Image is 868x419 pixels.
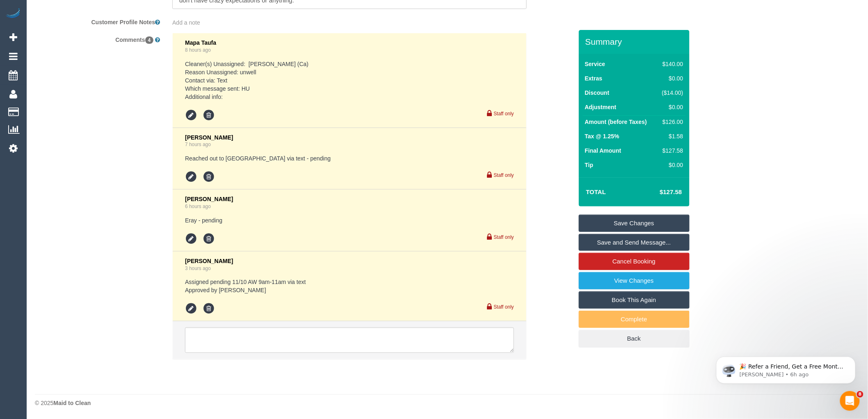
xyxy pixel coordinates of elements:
div: $126.00 [659,118,683,126]
label: Tax @ 1.25% [585,132,619,140]
a: View Changes [579,272,690,289]
small: Staff only [494,304,514,310]
div: $0.00 [659,161,683,169]
a: Save Changes [579,215,690,232]
div: © 2025 [35,399,860,407]
a: 7 hours ago [185,142,211,147]
a: Book This Again [579,291,690,309]
strong: Maid to Clean [53,400,91,406]
a: Back [579,330,690,347]
div: $127.58 [659,147,683,155]
label: Final Amount [585,147,621,155]
img: Automaid Logo [5,8,21,20]
pre: Reached out to [GEOGRAPHIC_DATA] via text - pending [185,154,514,163]
span: [PERSON_NAME] [185,258,233,264]
div: $0.00 [659,74,683,82]
label: Tip [585,161,594,169]
small: Staff only [494,172,514,178]
h4: $127.58 [635,189,682,196]
label: Adjustment [585,103,617,111]
a: Cancel Booking [579,253,690,270]
small: Staff only [494,234,514,240]
div: ($14.00) [659,89,683,97]
label: Comments [29,33,166,44]
span: 8 [857,391,863,398]
small: Staff only [494,111,514,117]
iframe: Intercom live chat [840,391,860,411]
a: 6 hours ago [185,204,211,209]
a: 3 hours ago [185,266,211,271]
pre: Eray - pending [185,216,514,224]
pre: Assigned pending 11/10 AW 9am-11am via text Approved by [PERSON_NAME] [185,278,514,294]
pre: Cleaner(s) Unassigned: [PERSON_NAME] (Ca) Reason Unassigned: unwell Contact via: Text Which messa... [185,60,514,101]
span: 4 [145,37,154,44]
a: Save and Send Message... [579,234,690,251]
label: Customer Profile Notes [29,15,166,26]
h3: Summary [585,37,685,46]
div: $1.58 [659,132,683,140]
label: Extras [585,74,603,82]
p: Message from Ellie, sent 6h ago [36,32,142,39]
span: [PERSON_NAME] [185,196,233,202]
iframe: Intercom notifications message [704,339,868,397]
label: Amount (before Taxes) [585,118,647,126]
span: Mapa Taufa [185,39,216,46]
span: Add a note [172,19,200,26]
a: 8 hours ago [185,47,211,53]
span: 🎉 Refer a Friend, Get a Free Month! 🎉 Love Automaid? Share the love! When you refer a friend who ... [36,24,140,112]
strong: Total [586,188,606,195]
label: Discount [585,89,610,97]
div: $140.00 [659,60,683,68]
label: Service [585,60,605,68]
div: $0.00 [659,103,683,111]
span: [PERSON_NAME] [185,134,233,141]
